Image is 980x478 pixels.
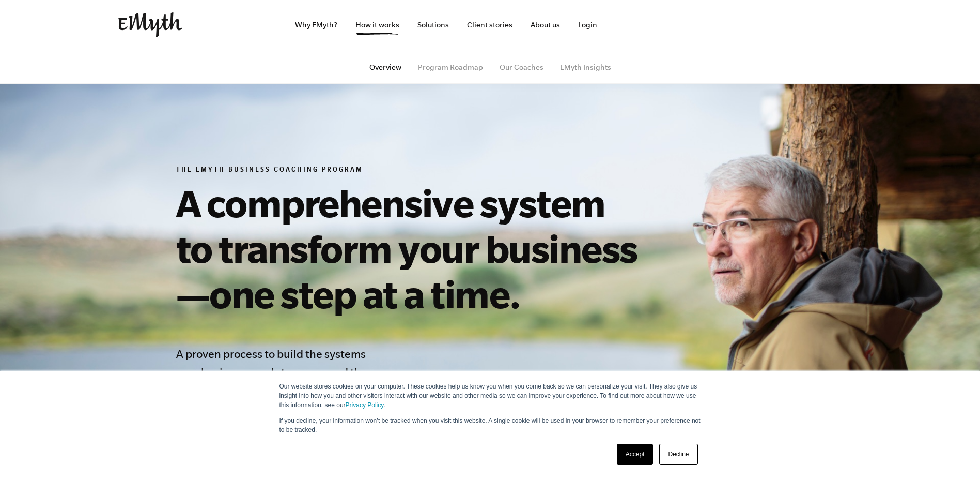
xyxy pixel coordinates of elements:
[560,63,611,71] a: EMyth Insights
[279,416,701,435] p: If you decline, your information won’t be tracked when you visit this website. A single cookie wi...
[279,382,701,410] p: Our website stores cookies on your computer. These cookies help us know you when you come back so...
[118,12,182,37] img: EMyth
[617,444,654,465] a: Accept
[346,401,384,409] a: Privacy Policy
[754,13,862,36] iframe: Embedded CTA
[369,63,401,71] a: Overview
[176,180,647,317] h1: A comprehensive system to transform your business—one step at a time.
[928,428,980,478] iframe: Chat Widget
[640,13,749,36] iframe: Embedded CTA
[176,166,647,176] h6: The EMyth Business Coaching Program
[418,63,483,71] a: Program Roadmap
[176,345,375,456] h4: A proven process to build the systems your business needs to grow—and the dedicated mentor you ne...
[500,63,543,71] a: Our Coaches
[659,444,697,465] a: Decline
